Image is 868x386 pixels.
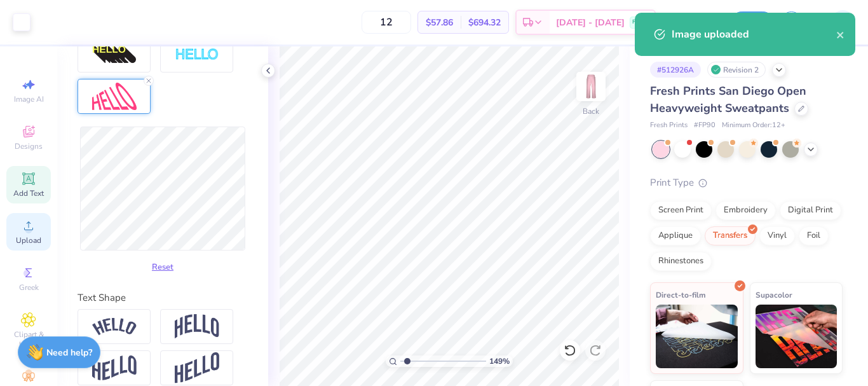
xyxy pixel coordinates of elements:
img: Direct-to-film [656,305,738,368]
div: Foil [799,226,829,245]
span: # FP90 [694,120,715,131]
span: $694.32 [468,16,501,29]
img: Flag [92,355,137,380]
div: Image uploaded [672,27,836,42]
img: Back [578,74,604,99]
span: Designs [15,141,43,151]
div: Screen Print [650,201,712,220]
span: Image AI [14,94,44,104]
div: Rhinestones [650,252,712,271]
img: Rise [175,352,219,383]
span: Add Text [13,188,44,198]
div: Applique [650,226,701,245]
img: 3d Illusion [92,45,137,65]
img: Supacolor [756,305,837,368]
button: close [836,27,845,42]
input: Untitled Design [662,10,724,35]
div: Text Shape [78,291,248,305]
div: # 512926A [650,62,701,78]
img: Free Distort [92,83,137,110]
span: 149 % [489,355,510,367]
span: Direct-to-film [656,288,706,301]
span: Minimum Order: 12 + [722,120,785,131]
div: Digital Print [780,201,841,220]
div: Print Type [650,176,843,190]
strong: Need help? [46,347,92,359]
span: Fresh Prints [650,120,688,131]
img: Negative Space [175,48,219,62]
div: Back [583,106,599,117]
div: Transfers [705,226,756,245]
button: Reset [146,257,179,278]
img: Arch [175,314,219,338]
span: Upload [16,235,41,245]
span: $57.86 [426,16,453,29]
div: Revision 2 [707,62,766,78]
span: Clipart & logos [6,329,51,350]
div: Vinyl [759,226,795,245]
input: – – [362,11,411,34]
img: Arc [92,318,137,335]
div: Embroidery [715,201,776,220]
span: Greek [19,282,39,293]
span: Fresh Prints San Diego Open Heavyweight Sweatpants [650,83,806,116]
span: Supacolor [756,288,792,301]
span: [DATE] - [DATE] [556,16,625,29]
